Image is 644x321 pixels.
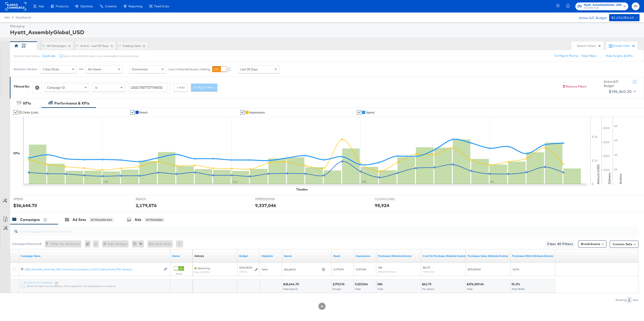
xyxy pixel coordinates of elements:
button: $2,204,985.60 [609,14,640,21]
span: Sales [262,268,268,271]
span: Optimize [80,4,93,8]
div: 9,337,046 [355,282,369,286]
div: $62.75 [422,282,433,286]
span: $62.75 [423,266,430,269]
div: ZR [21,45,25,49]
span: Per Action [422,287,434,291]
div: Search Views [577,44,601,48]
span: Ads [4,16,10,19]
input: Search Campaigns by Name, ID or Objective [18,225,579,234]
span: Impressions [249,111,265,114]
div: Catalog Sales [123,44,141,48]
span: $376,309.64 [468,268,481,271]
div: KPIs [23,101,31,106]
span: Total Spend [283,287,297,291]
text: Delivery [607,173,611,184]
a: The number of people your ad was served to. [333,254,352,258]
div: Campaigns [20,217,40,222]
span: Total [355,287,361,291]
a: The total value of the purchase actions divided by spend tracked by your Custom Audience pixel on... [512,254,553,258]
button: Hide Graphs & KPIs [606,54,633,58]
sub: ends on [DATE] [195,271,210,273]
span: Last 30 Days [240,67,258,71]
label: Use Unified Attribution Setting: [168,67,210,71]
button: Duplicate [42,54,55,58]
div: Timeline [296,187,308,192]
button: Configure Pacing [551,52,581,60]
div: Row [633,298,638,302]
div: Hyatt_AssemblyGlobal_USD [10,28,638,36]
span: $36,644.70 [284,268,320,271]
div: 9,337,046 [255,202,276,209]
span: Conversion [132,67,148,71]
div: 1 [43,218,47,222]
span: Spend [366,111,374,114]
span: Total [467,287,472,291]
a: Your campaign's objective. [262,254,280,258]
a: The maximum amount you're willing to spend on your ads, on average each day or over the lifetime ... [239,254,258,258]
a: ✔ [357,110,361,115]
text: Amount (USD) [596,164,600,184]
button: + Add [173,84,188,92]
div: Filtered By: [14,84,30,89]
div: Active A/C Budget [574,14,607,21]
div: $196,340.20 [609,88,632,95]
div: $376,309.64 [467,282,485,286]
div: 2025_Assembly_Americas_DAP_Conversion_Evergreen_CHICO_Meta_Social_PRO-Dynamic [25,267,162,271]
sub: Website Purchases [378,270,396,273]
span: No Views [88,67,101,71]
span: People [333,287,341,291]
span: Creative [105,4,117,8]
span: REACH [136,197,169,201]
div: All Campaigns [47,44,67,48]
span: 9,337,046 [356,268,366,271]
sub: Lifetime [239,270,247,273]
label: Active [174,272,184,275]
a: The average cost for each purchase tracked by your Custom Audience pixel on your website after pe... [423,254,466,258]
div: Performance & KPIs [54,101,89,106]
div: 95,924 [375,202,389,209]
div: Personal View Actions: [13,54,40,58]
div: Active - Last 30 Days [80,44,109,48]
span: ZR [633,4,638,9]
span: Reporting [129,4,142,8]
div: Attribution Window: [13,68,38,71]
div: All Filtered Ad Sets [89,218,113,222]
button: Hide Filters [581,54,597,58]
div: Create View [613,44,635,48]
div: 584 [377,282,384,286]
span: Is [95,86,97,90]
span: 1 Day Clicks [42,67,59,71]
a: ✔ [13,110,18,115]
span: / [10,16,16,19]
span: Clicks (Link) [22,111,38,114]
span: 2,179,576 [333,268,344,271]
a: The total amount spent to date. [284,254,330,258]
a: The number of times your ad was served. On mobile apps an ad is counted as served the first time ... [356,254,375,258]
input: Enter a search term [128,84,167,92]
span: Reach [139,111,148,114]
div: $196,340.20 [239,266,252,269]
a: Dashboard [16,16,31,19]
span: Total [377,287,383,291]
div: KPIs [13,151,20,155]
div: 10.27x [511,282,521,286]
div: Drag to reorder tab [118,44,121,47]
div: 0 [85,240,93,248]
button: Clear All Filters [545,240,575,248]
span: SPEND [13,197,47,201]
div: $2,204,985.60 [611,15,634,21]
span: IMPRESSIONS [255,197,289,201]
div: Save, edit and delete options are unavailable for personal view. [63,54,139,58]
div: 2,179,576 [136,202,157,209]
span: 584 [378,266,382,269]
button: Remove Filters [562,84,587,89]
span: Hyatt_AssemblyGlobal_USD [584,3,622,7]
span: Products [56,4,68,8]
a: ✔ [130,110,135,115]
div: Showing: [615,298,627,302]
text: Actions [619,174,623,184]
span: Total ROAS [512,287,525,291]
div: All Filtered Ads [145,218,164,222]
